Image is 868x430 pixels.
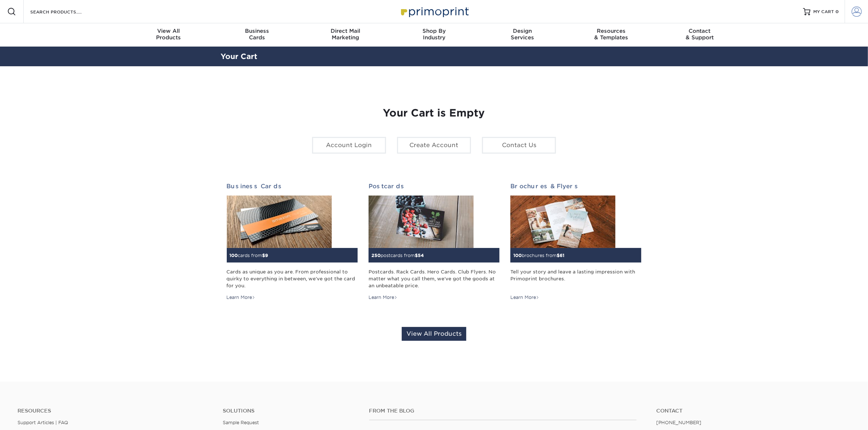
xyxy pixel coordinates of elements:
[227,183,358,301] a: Business Cards 100cards from$9 Cards as unique as you are. From professional to quirky to everyth...
[402,327,466,341] a: View All Products
[371,253,424,258] small: postcards from
[369,408,637,414] h4: From the Blog
[656,408,851,414] a: Contact
[369,268,499,289] div: Postcards. Rack Cards. Hero Cards. Club Flyers. No matter what you call them, we've got the goods...
[655,28,744,41] div: & Support
[230,253,268,258] small: cards from
[124,28,213,41] div: Products
[560,253,564,258] span: 61
[567,28,655,41] div: & Templates
[369,183,499,301] a: Postcards 250postcards from$54 Postcards. Rack Cards. Hero Cards. Club Flyers. No matter what you...
[221,52,258,61] a: Your Cart
[557,253,560,258] span: $
[398,4,471,19] img: Primoprint
[478,28,567,34] span: Design
[390,28,478,34] span: Shop By
[836,9,839,14] span: 0
[213,28,301,41] div: Cards
[655,23,744,47] a: Contact& Support
[510,294,539,301] div: Learn More
[223,420,259,425] a: Sample Request
[371,253,381,258] span: 250
[567,28,655,34] span: Resources
[513,253,564,258] small: brochures from
[262,253,265,258] span: $
[312,137,386,154] a: Account Login
[369,183,499,190] h2: Postcards
[223,408,358,414] h4: Solutions
[227,196,332,248] img: Business Cards
[17,420,68,425] a: Support Articles | FAQ
[510,183,641,301] a: Brochures & Flyers 100brochures from$61 Tell your story and leave a lasting impression with Primo...
[390,23,478,47] a: Shop ByIndustry
[390,28,478,41] div: Industry
[227,183,358,190] h2: Business Cards
[418,253,424,258] span: 54
[510,268,641,289] div: Tell your story and leave a lasting impression with Primoprint brochures.
[415,253,418,258] span: $
[301,28,390,41] div: Marketing
[510,196,615,248] img: Brochures & Flyers
[30,7,101,16] input: SEARCH PRODUCTS.....
[213,23,301,47] a: BusinessCards
[656,420,701,425] a: [PHONE_NUMBER]
[813,9,834,15] span: MY CART
[482,137,556,154] a: Contact Us
[230,253,238,258] span: 100
[478,28,567,41] div: Services
[369,196,474,248] img: Postcards
[227,294,256,301] div: Learn More
[17,408,212,414] h4: Resources
[265,253,268,258] span: 9
[124,28,213,34] span: View All
[301,23,390,47] a: Direct MailMarketing
[567,23,655,47] a: Resources& Templates
[227,107,642,119] h1: Your Cart is Empty
[513,253,522,258] span: 100
[478,23,567,47] a: DesignServices
[301,28,390,34] span: Direct Mail
[369,294,397,301] div: Learn More
[510,183,641,190] h2: Brochures & Flyers
[655,28,744,34] span: Contact
[397,137,471,154] a: Create Account
[227,268,358,289] div: Cards as unique as you are. From professional to quirky to everything in between, we've got the c...
[213,28,301,34] span: Business
[124,23,213,47] a: View AllProducts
